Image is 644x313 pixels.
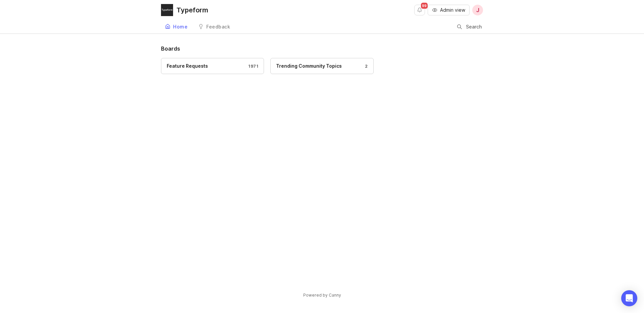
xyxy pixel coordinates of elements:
[440,7,465,13] span: Admin view
[476,6,479,14] span: J
[245,63,258,69] div: 1971
[276,62,342,70] div: Trending Community Topics
[621,290,637,306] div: Open Intercom Messenger
[176,7,208,13] div: Typeform
[414,5,425,15] button: Notifications
[362,63,368,69] div: 2
[421,3,428,9] span: 99
[161,58,264,74] a: Feature Requests1971
[161,45,483,53] h1: Boards
[194,20,234,34] a: Feedback
[167,62,208,70] div: Feature Requests
[161,4,173,16] img: Typeform logo
[472,5,483,15] button: J
[302,291,342,299] a: Powered by Canny
[270,58,373,74] a: Trending Community Topics2
[206,24,230,29] div: Feedback
[173,24,187,29] div: Home
[161,20,192,34] a: Home
[428,5,470,15] button: Admin view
